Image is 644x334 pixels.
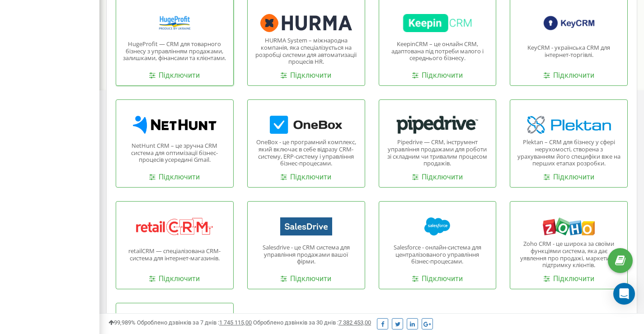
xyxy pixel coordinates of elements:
[254,139,358,167] p: OneBox - це програмний комплекс, який включає в себе відразу CRM-систему, ERP-систему і управлінн...
[281,71,331,81] a: Підключити
[149,274,200,284] a: Підключити
[149,172,200,183] a: Підключити
[123,142,226,164] p: NetHunt CRM – це зручна CRM система для оптимізації бізнес-процесів усередині Gmail.
[412,172,463,183] a: Підключити
[412,274,463,284] a: Підключити
[386,41,489,62] p: KeepinCRM – це онлайн CRM, адаптована під потреби малого і середнього бізнесу.
[613,283,635,305] div: Open Intercom Messenger
[137,319,252,326] span: Оброблено дзвінків за 7 днів :
[254,37,358,65] p: HURMA System – міжнародна компанія, яка спеціалізується на розробці системи для автоматизації про...
[149,71,200,81] a: Підключити
[219,319,252,326] u: 1 745 115,00
[544,172,594,183] a: Підключити
[253,319,371,326] span: Оброблено дзвінків за 30 днів :
[544,71,594,81] a: Підключити
[517,139,620,167] p: Plektan – CRM для бізнесу у сфері нерухомості, створена з урахуванням його специфіки вже на перши...
[412,71,463,81] a: Підключити
[338,319,371,326] u: 7 382 453,00
[544,274,594,284] a: Підключити
[517,240,620,268] p: Zoho CRM - це широка за своїми функціями система, яка дає уявлення про продажі, маркетинг, підтри...
[281,172,331,183] a: Підключити
[123,248,226,262] p: retailCRM — спеціалізована CRM-система для інтернет-магазинів.
[254,244,358,265] p: Salesdrive - це CRM система для управління продажами вашої фірми.
[123,41,226,62] p: HugeProfit — CRM для товарного бізнесу з управлінням продажами, залишками, фінансами та клієнтами.
[386,244,489,265] p: Salesforce - онлайн-система для централізованого управління бізнес-процесами.
[386,139,489,167] p: Pipedrive — CRM, інструмент управління продажами для роботи зі складним чи тривалим процесом прод...
[108,319,136,326] span: 99,989%
[281,274,331,284] a: Підключити
[517,44,620,58] p: KeyCRM - українська CRM для інтернет-торгівлі.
